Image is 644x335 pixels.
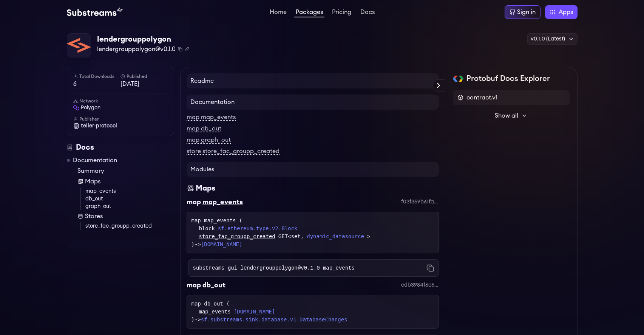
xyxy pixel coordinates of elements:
[466,93,497,102] span: contract.v1
[73,104,168,112] a: polygon
[330,9,353,17] a: Pricing
[187,95,439,110] h4: Documentation
[195,241,242,247] span: ->
[187,162,439,177] h4: Modules
[73,105,79,111] img: polygon
[199,225,434,233] div: block
[77,177,174,186] a: Maps
[120,73,168,79] h6: Published
[178,47,182,51] button: Copy package name and version
[495,111,518,120] span: Show all
[187,197,201,207] div: map
[359,9,376,17] a: Docs
[67,8,123,17] img: Substream's logo
[307,233,364,240] a: dynamic_datasource
[426,264,434,272] button: Copy command to clipboard
[199,233,275,240] a: store_fac_groupp_created
[67,142,174,153] div: Docs
[187,137,231,144] a: map graph_out
[187,183,194,194] img: Maps icon
[85,188,174,195] a: map_events
[453,108,570,123] button: Show all
[201,316,347,323] a: sf.substreams.sink.database.v1.DatabaseChanges
[401,198,439,206] div: f03f359b61fa6d99584d8e3f32030cf8fb6fca2a
[73,79,120,88] span: 6
[77,178,83,185] img: Map icon
[294,9,324,17] a: Packages
[199,233,434,240] div: GET<set, >
[187,280,201,290] div: map
[202,280,225,290] div: db_out
[77,213,83,219] img: Store icon
[466,73,550,84] h2: Protobuf Docs Explorer
[234,308,275,316] a: [DOMAIN_NAME]
[97,34,189,45] div: lendergrouppolygon
[195,316,347,323] span: ->
[187,148,280,155] a: store store_fac_groupp_created
[193,264,355,272] code: substreams gui lendergrouppolygon@v0.1.0 map_events
[73,98,168,104] h6: Network
[67,34,91,57] img: Package Logo
[268,9,288,17] a: Home
[85,195,174,203] a: db_out
[77,166,174,175] a: Summary
[85,203,174,210] a: graph_out
[81,104,100,112] span: polygon
[201,241,242,247] a: [DOMAIN_NAME]
[85,222,174,230] a: store_fac_groupp_created
[202,197,243,207] div: map_events
[187,73,439,88] h4: Readme
[187,114,236,121] a: map map_events
[73,122,168,130] a: teller-protocol
[187,126,221,132] a: map db_out
[401,281,439,289] div: edb3984f6e5f3a20fcf5082ff7d62456272e5ac3
[196,183,215,194] div: Maps
[527,33,578,45] div: v0.1.0 (Latest)
[517,8,536,17] div: Sign in
[199,308,231,316] a: map_events
[120,79,168,88] span: [DATE]
[218,225,298,233] a: sf.ethereum.type.v2.Block
[73,156,117,165] a: Documentation
[97,45,176,54] span: lendergrouppolygon@v0.1.0
[81,122,117,130] span: teller-protocol
[453,76,464,82] img: Protobuf
[505,5,541,19] a: Sign in
[192,217,434,248] div: map map_events ( )
[185,47,189,51] button: Copy .spkg link to clipboard
[73,116,168,122] h6: Publisher
[77,212,174,221] a: Stores
[192,300,434,324] div: map db_out ( )
[559,8,573,17] span: Apps
[73,73,120,79] h6: Total Downloads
